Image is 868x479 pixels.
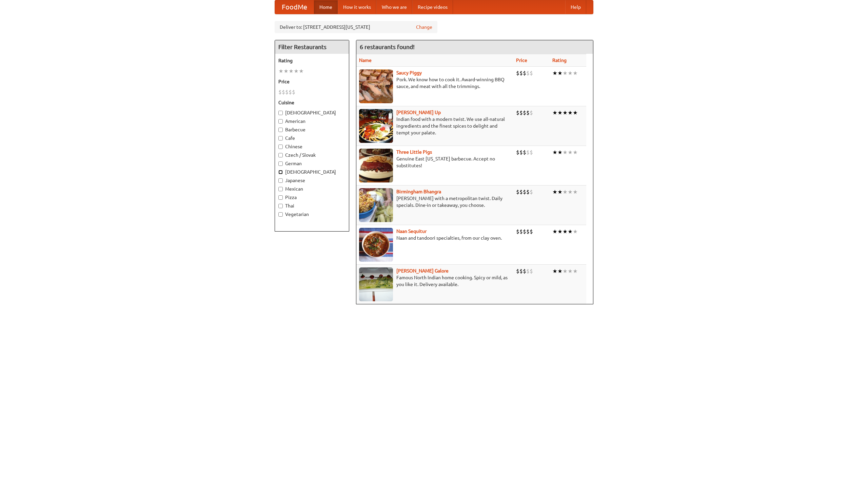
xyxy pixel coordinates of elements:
[523,69,526,77] li: $
[573,188,578,196] li: ★
[278,186,346,192] label: Mexican
[516,267,519,275] li: $
[519,69,523,77] li: $
[516,188,519,196] li: $
[275,21,437,33] div: Deliver to: [STREET_ADDRESS][US_STATE]
[523,109,526,116] li: $
[516,228,519,235] li: $
[359,116,511,136] p: Indian food with a modern twist. We use all-natural ingredients and the finest spices to delight ...
[299,67,304,75] li: ★
[359,274,511,288] p: Famous North Indian home cooking. Spicy or mild, as you like it. Delivery available.
[530,69,533,77] li: $
[516,58,527,63] a: Price
[278,177,346,184] label: Japanese
[278,153,283,157] input: Czech / Slovak
[278,135,346,141] label: Cafe
[396,189,441,194] a: Birmingham Bhangra
[396,268,449,274] a: [PERSON_NAME] Galore
[416,24,432,30] a: Change
[519,267,523,275] li: $
[359,69,393,103] img: saucy.jpg
[519,109,523,116] li: $
[552,267,557,275] li: ★
[523,149,526,156] li: $
[552,69,557,77] li: ★
[278,170,283,174] input: [DEMOGRAPHIC_DATA]
[359,267,393,301] img: currygalore.jpg
[573,149,578,156] li: ★
[516,69,519,77] li: $
[530,188,533,196] li: $
[565,0,586,14] a: Help
[282,88,285,96] li: $
[278,88,282,96] li: $
[526,109,530,116] li: $
[278,78,346,85] h5: Price
[292,88,295,96] li: $
[278,160,346,167] label: German
[275,0,314,14] a: FoodMe
[530,149,533,156] li: $
[568,188,573,196] li: ★
[519,149,523,156] li: $
[360,44,415,50] ng-pluralize: 6 restaurants found!
[278,136,283,140] input: Cafe
[526,228,530,235] li: $
[278,143,346,150] label: Chinese
[278,126,346,133] label: Barbecue
[359,235,511,241] p: Naan and tandoori specialties, from our clay oven.
[557,69,563,77] li: ★
[552,228,557,235] li: ★
[359,155,511,169] p: Genuine East [US_STATE] barbecue. Accept no substitutes!
[552,58,567,63] a: Rating
[568,228,573,235] li: ★
[278,178,283,183] input: Japanese
[557,188,563,196] li: ★
[568,267,573,275] li: ★
[359,149,393,182] img: littlepigs.jpg
[278,99,346,106] h5: Cuisine
[289,88,292,96] li: $
[412,0,453,14] a: Recipe videos
[314,0,338,14] a: Home
[278,145,283,149] input: Chinese
[278,204,283,208] input: Thai
[516,109,519,116] li: $
[359,76,511,90] p: Pork. We know how to cook it. Award-winning BBQ sauce, and meat with all the trimmings.
[376,0,412,14] a: Who we are
[563,69,568,77] li: ★
[285,88,289,96] li: $
[519,188,523,196] li: $
[568,149,573,156] li: ★
[523,188,526,196] li: $
[278,169,346,175] label: [DEMOGRAPHIC_DATA]
[552,188,557,196] li: ★
[523,267,526,275] li: $
[573,228,578,235] li: ★
[359,109,393,143] img: curryup.jpg
[563,149,568,156] li: ★
[552,149,557,156] li: ★
[530,267,533,275] li: $
[396,110,441,115] b: [PERSON_NAME] Up
[278,57,346,64] h5: Rating
[278,152,346,158] label: Czech / Slovak
[563,109,568,116] li: ★
[278,67,283,75] li: ★
[278,202,346,209] label: Thai
[526,267,530,275] li: $
[359,188,393,222] img: bhangra.jpg
[278,128,283,132] input: Barbecue
[516,149,519,156] li: $
[526,149,530,156] li: $
[523,228,526,235] li: $
[396,228,427,234] b: Naan Sequitur
[526,188,530,196] li: $
[563,188,568,196] li: ★
[396,70,422,75] a: Saucy Piggy
[359,58,372,63] a: Name
[278,212,283,217] input: Vegetarian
